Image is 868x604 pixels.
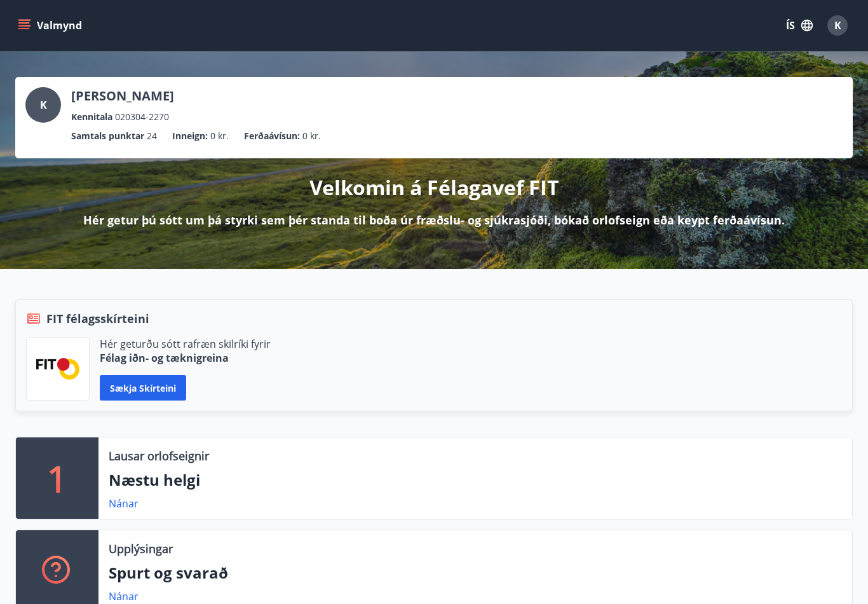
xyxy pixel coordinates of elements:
[309,174,559,202] p: Velkomin á Félagavef FIT
[210,129,229,143] span: 0 kr.
[36,358,79,379] img: FPQVkF9lTnNbbaRSFyT17YYeljoOGk5m51IhT0bO.png
[779,14,820,37] button: ÍS
[100,375,186,401] button: Sækja skírteini
[100,337,271,351] p: Hér geturðu sótt rafræn skilríki fyrir
[172,129,208,143] p: Inneign :
[40,98,47,112] span: K
[46,310,149,327] span: FIT félagsskírteini
[822,10,853,41] button: K
[100,351,271,365] p: Félag iðn- og tæknigreina
[109,540,173,557] p: Upplýsingar
[71,87,174,105] p: [PERSON_NAME]
[109,589,139,603] a: Nánar
[109,448,209,464] p: Lausar orlofseignir
[834,18,841,32] span: K
[244,129,300,143] p: Ferðaávísun :
[71,129,144,143] p: Samtals punktar
[47,454,67,502] p: 1
[71,110,112,124] p: Kennitala
[302,129,321,143] span: 0 kr.
[109,562,842,584] p: Spurt og svarað
[115,110,169,124] span: 020304-2270
[109,497,139,511] a: Nánar
[147,129,157,143] span: 24
[109,469,842,491] p: Næstu helgi
[15,14,87,37] button: menu
[83,212,785,228] p: Hér getur þú sótt um þá styrki sem þér standa til boða úr fræðslu- og sjúkrasjóði, bókað orlofsei...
